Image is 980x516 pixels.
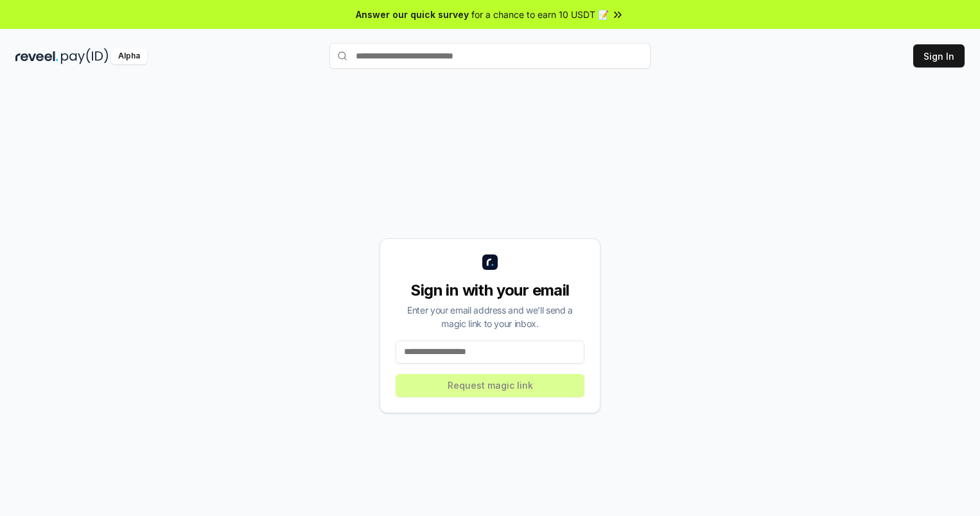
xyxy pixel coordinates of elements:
div: Sign in with your email [396,280,584,301]
span: for a chance to earn 10 USDT 📝 [471,8,609,21]
button: Sign In [913,44,965,67]
div: Enter your email address and we’ll send a magic link to your inbox. [396,303,584,330]
img: reveel_dark [15,48,58,64]
div: Alpha [111,48,147,64]
img: pay_id [61,48,109,64]
span: Answer our quick survey [356,8,469,21]
img: logo_small [482,254,498,270]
